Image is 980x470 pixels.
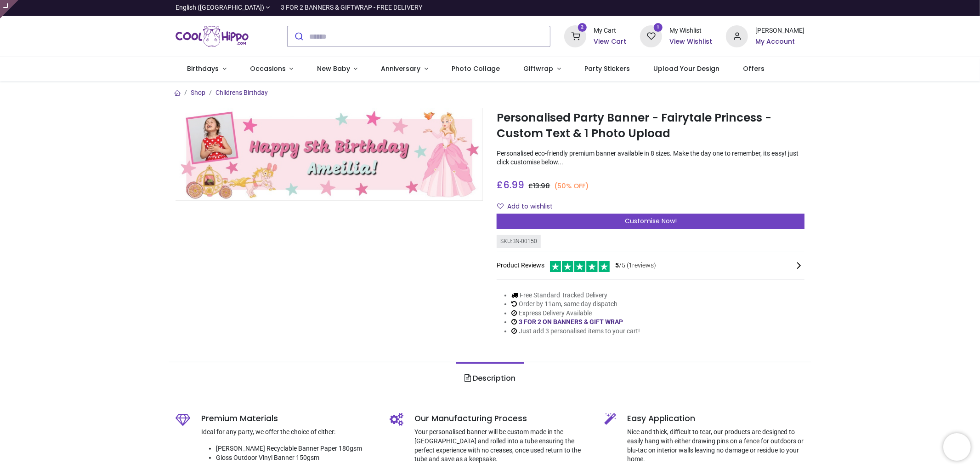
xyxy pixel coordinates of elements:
[612,3,804,12] iframe: Customer reviews powered by Trustpilot
[625,216,677,226] span: Customise Now!
[215,89,268,96] a: Childrens Birthday
[943,433,971,461] iframe: Brevo live chat
[288,26,309,46] button: Submit
[615,261,656,270] span: /5 ( 1 reviews)
[615,261,619,269] span: 5
[523,64,553,73] span: Giftwrap
[176,23,249,49] img: Cool Hippo
[497,178,524,191] span: £
[519,318,623,325] a: 3 FOR 2 ON BANNERS & GIFT WRAP
[281,3,422,12] div: 3 FOR 2 BANNERS & GIFTWRAP - FREE DELIVERY
[497,199,561,215] button: Add to wishlistAdd to wishlist
[653,64,719,73] span: Upload Your Design
[369,57,440,81] a: Anniversary
[654,23,663,32] sup: 1
[669,37,712,46] a: View Wishlist
[216,453,376,463] li: Gloss Outdoor Vinyl Banner 150gsm
[497,203,504,209] i: Add to wishlist
[497,260,804,272] div: Product Reviews
[497,149,804,167] p: Personalised eco-friendly premium banner available in 8 sizes. Make the day one to remember, its ...
[176,3,270,12] a: English ([GEOGRAPHIC_DATA])
[216,444,376,453] li: [PERSON_NAME] Recyclable Banner Paper 180gsm
[305,57,369,81] a: New Baby
[528,181,550,191] span: £
[578,23,587,32] sup: 2
[250,64,286,73] span: Occasions
[594,26,626,35] div: My Cart
[755,37,804,46] a: My Account
[755,26,804,35] div: [PERSON_NAME]
[669,26,712,35] div: My Wishlist
[511,300,640,309] li: Order by 11am, same day dispatch
[238,57,305,81] a: Occasions
[456,362,524,395] a: Description
[503,178,524,191] span: 6.99
[627,413,805,424] h5: Easy Application
[414,428,590,464] p: Your personalised banner will be custom made in the [GEOGRAPHIC_DATA] and rolled into a tube ensu...
[201,428,376,437] p: Ideal for any party, we offer the choice of either:
[381,64,421,73] span: Anniversary
[554,181,589,191] small: (50% OFF)
[511,327,640,336] li: Just add 3 personalised items to your cart!
[743,64,765,73] span: Offers
[414,413,590,424] h5: Our Manufacturing Process
[594,37,626,46] a: View Cart
[452,64,500,73] span: Photo Collage
[511,309,640,318] li: Express Delivery Available
[511,291,640,300] li: Free Standard Tracked Delivery
[627,428,805,464] p: Nice and thick, difficult to tear, our products are designed to easily hang with either drawing p...
[191,89,205,96] a: Shop
[512,57,573,81] a: Giftwrap
[564,32,586,40] a: 2
[176,23,249,49] a: Logo of Cool Hippo
[187,64,219,73] span: Birthdays
[176,108,483,201] img: Personalised Party Banner - Fairytale Princess - Custom Text & 1 Photo Upload
[584,64,630,73] span: Party Stickers
[176,57,238,81] a: Birthdays
[497,110,804,142] h1: Personalised Party Banner - Fairytale Princess - Custom Text & 1 Photo Upload
[533,181,550,191] span: 13.98
[640,32,662,40] a: 1
[497,235,541,248] div: SKU: BN-00150
[317,64,350,73] span: New Baby
[201,413,376,424] h5: Premium Materials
